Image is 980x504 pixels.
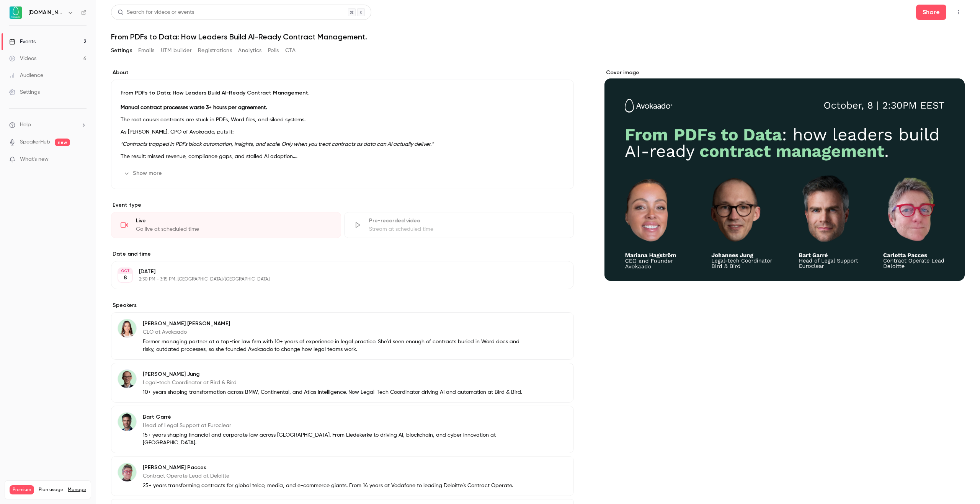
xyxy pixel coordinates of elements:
p: As [PERSON_NAME], CPO of Avokaado, puts it: [121,127,564,137]
div: Audience [9,72,43,79]
p: 10+ years shaping transformation across BMW, Continental, and Atlas Intelligence. Now Legal-Tech ... [143,388,522,396]
div: LiveGo live at scheduled time [111,212,341,238]
p: 25+ years transforming contracts for global telco, media, and e-commerce giants. From 14 years at... [143,482,513,489]
div: Bart GarréBart GarréHead of Legal Support at Euroclear15+ years shaping financial and corporate l... [111,406,574,453]
h1: From PDFs to Data: How Leaders Build AI-Ready Contract Management. [111,32,965,41]
p: 15+ years shaping financial and corporate law across [GEOGRAPHIC_DATA]. From Liedekerke to drivin... [143,431,524,447]
iframe: Noticeable Trigger [77,156,87,163]
div: OCT [118,268,132,274]
p: 2:30 PM - 3:15 PM, [GEOGRAPHIC_DATA]/[GEOGRAPHIC_DATA] [139,276,533,282]
p: Former managing partner at a top-tier law firm with 10+ years of experience in legal practice. Sh... [143,338,524,353]
img: Bart Garré [118,413,136,431]
img: Carlotta Pacces [118,463,136,481]
div: Events [9,38,36,46]
button: UTM builder [161,44,192,57]
p: The result: missed revenue, compliance gaps, and stalled AI adoption. [121,152,564,161]
label: Cover image [604,69,965,77]
img: Johannes Jung [118,370,136,388]
div: Carlotta Pacces[PERSON_NAME] PaccesContract Operate Lead at Deloitte25+ years transforming contra... [111,456,574,496]
div: Pre-recorded videoStream at scheduled time [344,212,574,238]
label: Speakers [111,302,574,309]
a: Manage [68,487,86,493]
button: Analytics [238,44,262,57]
p: [PERSON_NAME] [PERSON_NAME] [143,320,524,328]
button: Show more [121,167,167,179]
p: [PERSON_NAME] Pacces [143,464,513,471]
a: SpeakerHub [20,138,50,146]
span: What's new [20,155,49,163]
p: Bart Garré [143,413,524,421]
button: Registrations [198,44,232,57]
div: Stream at scheduled time [369,225,565,233]
p: [PERSON_NAME] Jung [143,370,522,378]
div: Go live at scheduled time [136,225,332,233]
p: Legal-tech Coordinator at Bird & Bird [143,379,522,387]
div: Johannes Jung[PERSON_NAME] JungLegal-tech Coordinator at Bird & Bird10+ years shaping transformat... [111,363,574,403]
section: Cover image [604,69,965,281]
span: Premium [10,485,34,494]
strong: Manual contract processes waste 3+ hours per agreement. [121,105,267,110]
div: Search for videos or events [118,8,194,16]
label: About [111,69,574,77]
p: Event type [111,201,574,209]
button: Share [916,5,946,20]
img: Avokaado.io [10,7,22,19]
div: Pre-recorded video [369,217,565,225]
img: Mariana Hagström [118,319,136,338]
button: Settings [111,44,132,57]
span: Plan usage [39,487,63,493]
div: Live [136,217,332,225]
p: CEO at Avokaado [143,328,524,336]
div: Mariana Hagström[PERSON_NAME] [PERSON_NAME]CEO at AvokaadoFormer managing partner at a top-tier l... [111,312,574,360]
p: Head of Legal Support at Euroclear [143,422,524,429]
div: Settings [9,88,40,96]
label: Date and time [111,250,574,258]
h6: [DOMAIN_NAME] [28,9,64,16]
p: The root cause: contracts are stuck in PDFs, Word files, and siloed systems. [121,115,564,124]
button: Polls [268,44,279,57]
p: Contract Operate Lead at Deloitte [143,472,513,480]
div: Videos [9,55,36,62]
span: new [55,139,70,146]
em: “Contracts trapped in PDFs block automation, insights, and scale. Only when you treat contracts a... [121,142,434,147]
span: Help [20,121,31,129]
p: 8 [124,274,127,282]
button: CTA [285,44,296,57]
p: From PDFs to Data: How Leaders Build AI-Ready Contract Management. [121,89,564,97]
button: Emails [138,44,154,57]
p: [DATE] [139,268,533,276]
li: help-dropdown-opener [9,121,87,129]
